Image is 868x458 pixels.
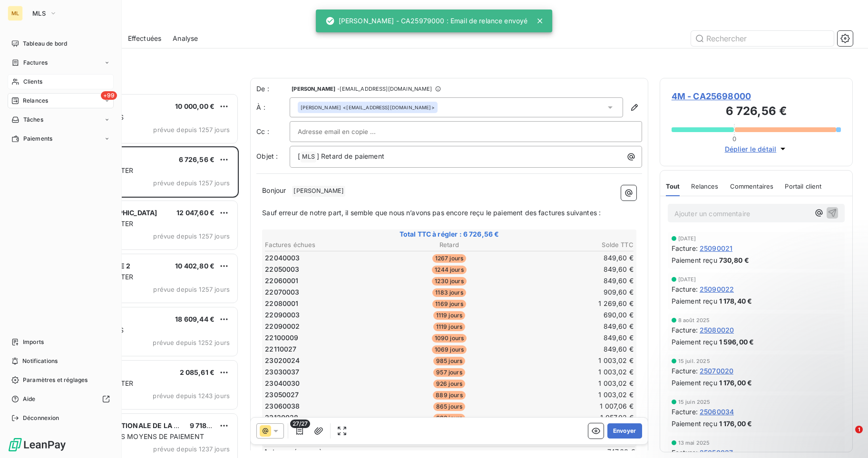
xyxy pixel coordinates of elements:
span: 0 [732,135,736,143]
button: Envoyer [607,423,642,439]
span: Relances [23,96,48,105]
td: 1 007,06 € [511,401,634,411]
span: Paramètres et réglages [23,376,88,384]
span: Tâches [23,115,43,124]
td: 1 003,02 € [511,378,634,389]
span: [PERSON_NAME] [292,86,335,92]
span: CLIENTS AUTRES MOYENS DE PAIEMENT [68,432,204,440]
span: 23020024 [265,356,300,365]
span: 6 726,56 € [179,155,215,163]
span: 22100009 [265,333,298,343]
div: <[EMAIL_ADDRESS][DOMAIN_NAME]> [301,104,434,111]
div: grid [46,93,239,458]
span: 1 596,00 € [719,337,754,347]
span: 730,80 € [719,255,749,265]
td: 1 003,02 € [511,367,634,377]
span: 10 402,80 € [175,262,215,270]
span: 22070003 [265,287,299,297]
span: prévue depuis 1252 jours [153,339,230,346]
span: Paiement reçu [672,296,717,306]
span: 2 085,61 € [180,368,215,376]
td: 849,60 € [511,321,634,332]
span: Facture : [672,448,698,458]
td: 690,00 € [511,310,634,320]
span: 12 047,60 € [176,209,215,217]
input: Rechercher [691,31,834,46]
span: 23060038 [265,401,300,411]
span: 1 [855,426,863,433]
span: Paiement reçu [672,255,717,265]
span: 22080001 [265,299,298,308]
div: [PERSON_NAME] - CA25979000 : Email de relance envoyé [325,12,528,29]
td: 1 003,02 € [511,390,634,400]
span: Déplier le détail [725,144,777,154]
span: Facture : [672,284,698,294]
span: 682 jours [433,414,465,422]
span: 22090003 [265,310,300,320]
div: ML [8,6,23,21]
span: 18 609,44 € [175,315,215,323]
span: 23050027 [265,390,299,400]
span: 25090022 [700,284,734,294]
span: 22050003 [265,265,299,274]
span: - [EMAIL_ADDRESS][DOMAIN_NAME] [337,86,432,92]
span: Paiement reçu [672,378,717,388]
span: ] Retard de paiement [317,152,384,160]
span: Relances [691,182,718,190]
td: 849,60 € [511,344,634,354]
span: prévue depuis 1257 jours [153,232,230,240]
span: [DATE] [678,277,696,282]
span: Facture : [672,366,698,376]
label: Cc : [256,127,290,136]
iframe: Intercom live chat [836,426,858,448]
span: Notifications [22,357,58,365]
td: 1 003,02 € [511,355,634,366]
span: Autres créances à payer [263,447,576,457]
span: 1069 jours [432,345,467,354]
span: 1119 jours [433,323,466,331]
span: prévue depuis 1257 jours [153,286,230,293]
span: 25090021 [700,243,732,253]
th: Retard [388,240,511,250]
span: 1119 jours [433,311,466,320]
span: 1 178,40 € [719,296,752,306]
span: 23120028 [265,413,298,422]
td: 1 057,02 € [511,412,634,423]
a: Aide [8,391,114,407]
input: Adresse email en copie ... [298,124,400,139]
span: 23040030 [265,379,300,388]
span: Facture : [672,325,698,335]
span: [DATE] [678,236,696,241]
span: 1267 jours [432,254,467,263]
span: 865 jours [433,402,465,411]
span: 10 000,00 € [175,102,215,110]
label: À : [256,103,290,112]
span: Analyse [173,34,198,43]
span: 22040003 [265,253,300,263]
span: 1090 jours [432,334,467,343]
span: 926 jours [433,380,465,388]
span: Tout [666,182,680,190]
span: 15 juil. 2025 [678,358,710,364]
td: 849,60 € [511,333,634,343]
span: MLS [32,10,46,17]
td: 1 269,60 € [511,298,634,309]
span: 4M - CA25698000 [672,90,841,103]
span: Clients [23,77,42,86]
span: 985 jours [433,357,465,365]
span: Sauf erreur de notre part, il semble que nous n’avons pas encore reçu le paiement des factures su... [262,209,601,217]
td: 909,60 € [511,287,634,297]
span: Aide [23,395,36,403]
td: 849,60 € [511,264,634,275]
span: Paiement reçu [672,337,717,347]
span: 25050027 [700,448,733,458]
span: prévue depuis 1257 jours [153,179,230,187]
span: Déconnexion [23,414,59,422]
span: De : [256,84,290,94]
td: 849,60 € [511,276,634,286]
span: 27/27 [290,420,311,428]
span: Imports [23,338,44,346]
span: 1244 jours [432,266,467,274]
button: Déplier le détail [722,143,791,154]
span: Facture : [672,407,698,417]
